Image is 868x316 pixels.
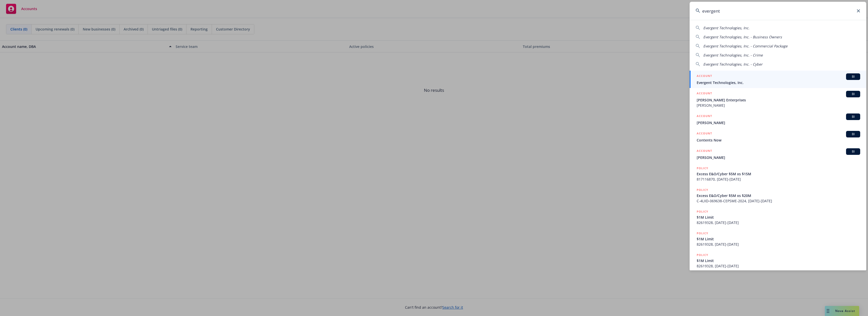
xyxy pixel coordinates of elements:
span: 817116870, [DATE]-[DATE] [697,177,860,182]
h5: POLICY [697,231,708,236]
span: Evergent Technologies, Inc. [697,80,860,85]
span: [PERSON_NAME] [697,120,860,125]
span: $1M Limit [697,215,860,220]
span: BI [848,92,858,96]
h5: POLICY [697,252,708,257]
a: POLICY$1M Limit82619328, [DATE]-[DATE] [690,228,866,250]
h5: ACCOUNT [697,113,712,120]
h5: ACCOUNT [697,148,712,154]
span: BI [848,132,858,136]
h5: ACCOUNT [697,91,712,97]
a: POLICY$1M Limit82619328, [DATE]-[DATE] [690,250,866,271]
span: 82619328, [DATE]-[DATE] [697,242,860,247]
span: Excess E&O/Cyber $5M xs $15M [697,171,860,177]
a: POLICYExcess E&O/Cyber $5M xs $15M817116870, [DATE]-[DATE] [690,163,866,185]
span: 82619328, [DATE]-[DATE] [697,220,860,225]
a: POLICY$1M Limit82619328, [DATE]-[DATE] [690,206,866,228]
span: BI [848,149,858,154]
h5: POLICY [697,187,708,192]
span: Evergent Technologies, Inc. - Business Owners [703,35,782,39]
h5: POLICY [697,209,708,214]
span: 82619328, [DATE]-[DATE] [697,263,860,269]
span: [PERSON_NAME] [697,103,860,108]
a: POLICYExcess E&O/Cyber $5M xs $20MC-4LXD-069638-CEPSME-2024, [DATE]-[DATE] [690,185,866,206]
span: Evergent Technologies, Inc. - Cyber [703,62,763,67]
span: Evergent Technologies, Inc. [703,25,749,30]
a: ACCOUNTBI[PERSON_NAME] [690,111,866,128]
a: ACCOUNTBI[PERSON_NAME] Enterprises[PERSON_NAME] [690,88,866,111]
a: ACCOUNTBIContents Now [690,128,866,146]
h5: ACCOUNT [697,73,712,79]
span: [PERSON_NAME] Enterprises [697,97,860,103]
span: $1M Limit [697,236,860,242]
span: $1M Limit [697,258,860,263]
span: BI [848,114,858,119]
span: Evergent Technologies, Inc. - Commercial Package [703,44,788,48]
h5: POLICY [697,166,708,171]
span: BI [848,74,858,79]
span: [PERSON_NAME] [697,155,860,160]
a: ACCOUNTBI[PERSON_NAME] [690,146,866,163]
span: Evergent Technologies, Inc. - Crime [703,53,763,58]
input: Search... [690,2,866,20]
h5: ACCOUNT [697,131,712,137]
span: Contents Now [697,137,860,143]
span: C-4LXD-069638-CEPSME-2024, [DATE]-[DATE] [697,198,860,204]
span: Excess E&O/Cyber $5M xs $20M [697,193,860,198]
a: ACCOUNTBIEvergent Technologies, Inc. [690,71,866,88]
